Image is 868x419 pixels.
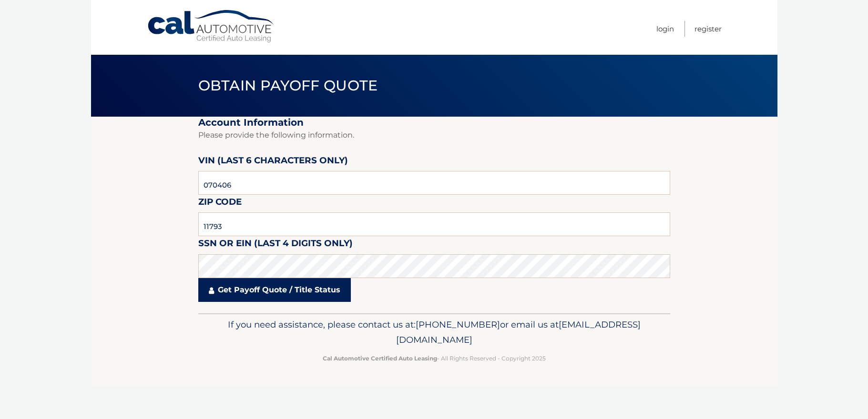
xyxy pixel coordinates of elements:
a: Cal Automotive [147,10,276,43]
h2: Account Information [198,117,670,129]
p: If you need assistance, please contact us at: or email us at [204,317,664,348]
label: VIN (last 6 characters only) [198,153,348,171]
label: SSN or EIN (last 4 digits only) [198,236,353,254]
span: Obtain Payoff Quote [198,77,378,94]
p: Please provide the following information. [198,129,670,142]
a: Register [694,21,722,37]
strong: Cal Automotive Certified Auto Leasing [323,355,437,362]
a: Login [656,21,674,37]
p: - All Rights Reserved - Copyright 2025 [204,353,664,363]
span: [PHONE_NUMBER] [416,319,500,330]
a: Get Payoff Quote / Title Status [198,278,351,302]
label: Zip Code [198,195,242,212]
